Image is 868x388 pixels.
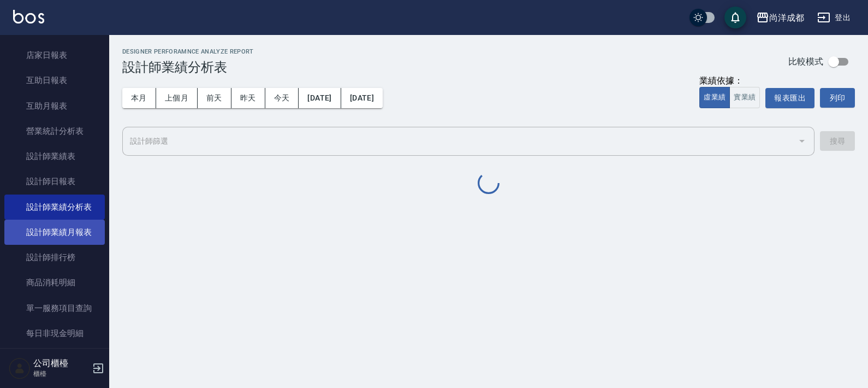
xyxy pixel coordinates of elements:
a: 互助日報表 [4,68,105,93]
button: 今天 [265,88,299,108]
a: 商品消耗明細 [4,270,105,295]
div: 業績依據： [699,75,760,87]
img: Logo [13,10,44,23]
div: 尚洋成都 [769,11,804,25]
h2: Designer Perforamnce Analyze Report [122,48,254,55]
a: 設計師排行榜 [4,245,105,270]
input: 選擇設計師 [127,132,793,151]
button: 尚洋成都 [752,7,808,29]
a: 互助月報表 [4,93,105,119]
a: 每日非現金明細 [4,321,105,346]
button: [DATE] [299,88,341,108]
a: 營業統計分析表 [4,119,105,144]
a: 設計師日報表 [4,169,105,194]
button: 實業績 [729,87,760,108]
button: 前天 [198,88,231,108]
button: 登出 [813,8,855,28]
h5: 公司櫃檯 [33,358,89,369]
button: 虛業績 [699,87,730,108]
a: 單一服務項目查詢 [4,296,105,321]
button: 本月 [122,88,156,108]
button: 列印 [820,88,855,108]
a: 設計師業績月報表 [4,220,105,245]
button: save [724,7,746,28]
p: 櫃檯 [33,369,89,379]
a: 設計師業績分析表 [4,195,105,220]
button: [DATE] [341,88,383,108]
a: 店家日報表 [4,43,105,68]
h3: 設計師業績分析表 [122,60,254,75]
button: 上個月 [156,88,198,108]
button: 昨天 [231,88,265,108]
p: 比較模式 [788,56,823,67]
button: 報表匯出 [765,88,815,108]
img: Person [9,357,31,379]
a: 設計師業績表 [4,144,105,169]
